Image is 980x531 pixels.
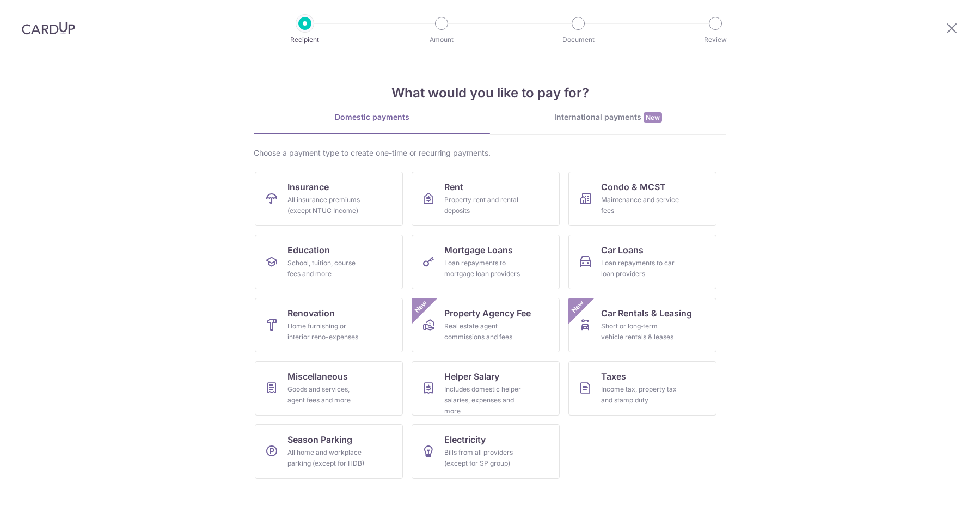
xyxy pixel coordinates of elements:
a: ElectricityBills from all providers (except for SP group) [412,424,560,479]
div: International payments [490,112,726,123]
p: Recipient [265,34,345,45]
div: Goods and services, agent fees and more [287,384,366,406]
div: Real estate agent commissions and fees [444,321,523,343]
div: Maintenance and service fees [601,194,679,216]
div: Loan repayments to car loan providers [601,258,679,279]
span: Education [287,243,330,257]
span: Insurance [287,180,329,193]
a: EducationSchool, tuition, course fees and more [255,235,403,289]
a: RenovationHome furnishing or interior reno-expenses [255,298,403,352]
a: Car Rentals & LeasingShort or long‑term vehicle rentals & leasesNew [568,298,716,352]
div: All home and workplace parking (except for HDB) [287,447,366,469]
span: Electricity [444,433,486,446]
div: Bills from all providers (except for SP group) [444,447,523,469]
div: Includes domestic helper salaries, expenses and more [444,384,523,417]
span: New [569,298,587,316]
a: InsuranceAll insurance premiums (except NTUC Income) [255,172,403,226]
div: Domestic payments [254,112,490,123]
span: Property Agency Fee [444,307,531,320]
a: Season ParkingAll home and workplace parking (except for HDB) [255,424,403,479]
a: TaxesIncome tax, property tax and stamp duty [568,361,716,416]
p: Review [675,34,756,45]
span: Helper Salary [444,370,499,383]
div: Short or long‑term vehicle rentals & leases [601,321,679,343]
span: Car Loans [601,243,644,257]
p: Document [538,34,618,45]
a: Property Agency FeeReal estate agent commissions and feesNew [412,298,560,352]
img: CardUp [22,22,75,35]
div: Home furnishing or interior reno-expenses [287,321,366,343]
div: Choose a payment type to create one-time or recurring payments. [254,148,726,158]
h4: What would you like to pay for? [254,83,726,103]
a: RentProperty rent and rental deposits [412,172,560,226]
span: New [644,112,662,123]
div: Loan repayments to mortgage loan providers [444,258,523,279]
div: All insurance premiums (except NTUC Income) [287,194,366,216]
span: Car Rentals & Leasing [601,307,692,320]
div: Income tax, property tax and stamp duty [601,384,679,406]
span: Taxes [601,370,626,383]
p: Amount [401,34,482,45]
div: Property rent and rental deposits [444,194,523,216]
a: MiscellaneousGoods and services, agent fees and more [255,361,403,416]
span: Condo & MCST [601,180,666,193]
span: Renovation [287,307,335,320]
span: Miscellaneous [287,370,348,383]
a: Mortgage LoansLoan repayments to mortgage loan providers [412,235,560,289]
a: Helper SalaryIncludes domestic helper salaries, expenses and more [412,361,560,416]
span: Mortgage Loans [444,243,513,257]
a: Car LoansLoan repayments to car loan providers [568,235,716,289]
span: Rent [444,180,463,193]
div: School, tuition, course fees and more [287,258,366,279]
span: Season Parking [287,433,352,446]
a: Condo & MCSTMaintenance and service fees [568,172,716,226]
span: New [412,298,430,316]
